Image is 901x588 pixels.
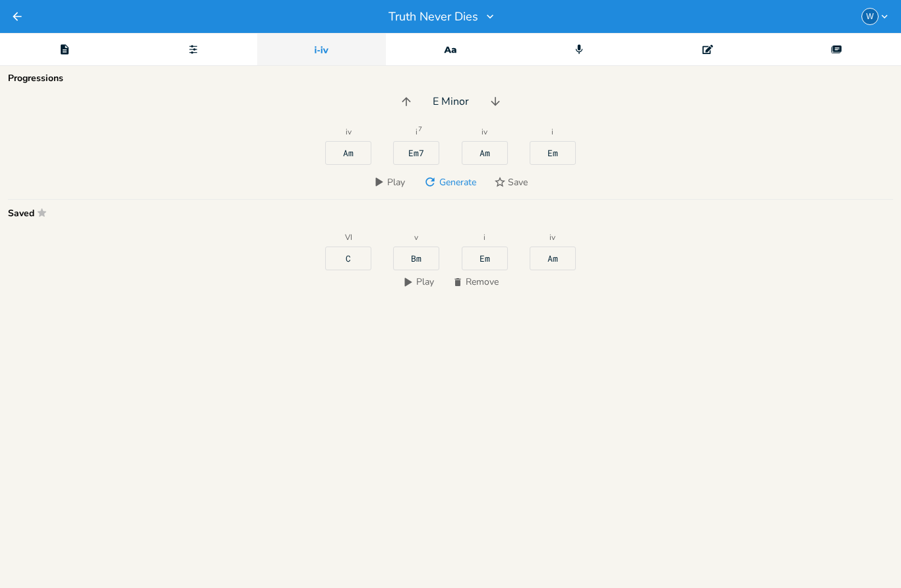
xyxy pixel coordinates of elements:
div: Am [547,254,558,263]
button: Play [369,171,410,194]
div: Am [343,149,354,158]
button: Save [489,171,533,194]
span: Play [416,276,434,288]
div: Em [547,149,558,158]
div: iv [346,128,352,136]
div: C [346,254,351,263]
span: Play [387,176,405,189]
span: Truth Never Dies [388,11,478,22]
span: E Minor [433,94,469,109]
div: i [551,128,553,136]
span: Save [508,176,528,189]
span: Generate [439,176,476,189]
button: Generate [418,170,482,194]
div: iv [549,233,555,241]
sup: 7 [418,126,422,132]
div: Em7 [408,149,424,158]
span: Saved [8,208,885,218]
button: Play [398,270,439,293]
div: i [416,128,418,136]
span: Remove [466,276,499,288]
div: iv [482,128,487,136]
div: v [414,233,418,241]
div: Am [480,149,490,158]
button: W [861,8,890,25]
div: i [483,233,485,241]
div: Em [480,254,490,263]
button: Remove [447,270,504,293]
div: VI [345,233,352,241]
div: William Federico [861,8,879,25]
div: Bm [411,254,421,263]
div: Progressions [8,74,893,83]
